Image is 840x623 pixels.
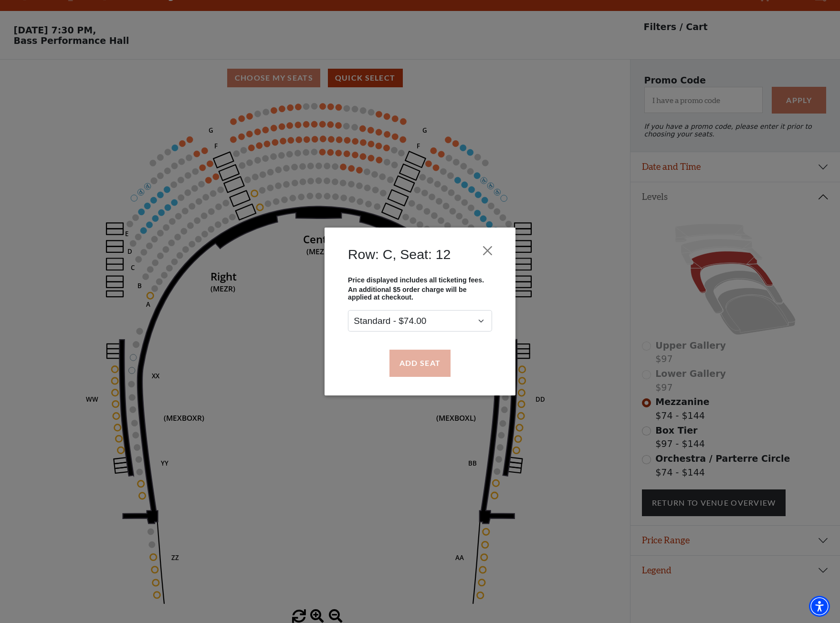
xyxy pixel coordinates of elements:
p: An additional $5 order charge will be applied at checkout. [348,286,492,301]
h4: Row: C, Seat: 12 [348,246,451,262]
p: Price displayed includes all ticketing fees. [348,276,492,284]
button: Close [479,242,497,260]
div: Accessibility Menu [809,596,830,617]
button: Add Seat [389,350,451,376]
